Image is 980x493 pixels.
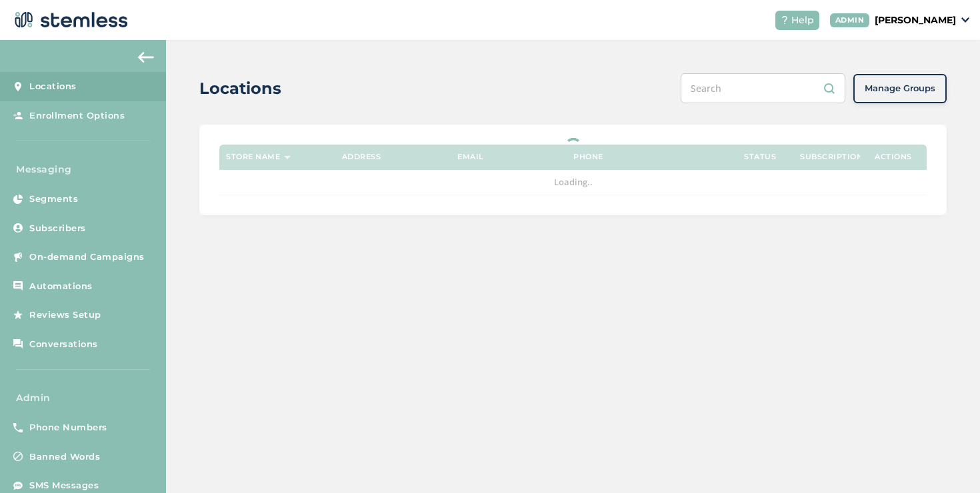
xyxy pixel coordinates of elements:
[29,193,78,206] span: Segments
[11,7,128,33] img: logo-dark-0685b13c.svg
[138,52,154,63] img: icon-arrow-back-accent-c549486e.svg
[29,421,107,434] span: Phone Numbers
[865,82,935,95] span: Manage Groups
[681,73,845,103] input: Search
[961,17,969,23] img: icon_down-arrow-small-66adaf34.svg
[29,250,145,264] span: On-demand Campaigns
[29,479,99,492] span: SMS Messages
[29,80,77,93] span: Locations
[853,74,947,103] button: Manage Groups
[791,13,814,27] span: Help
[29,338,98,351] span: Conversations
[29,280,93,293] span: Automations
[29,308,101,322] span: Reviews Setup
[29,450,100,464] span: Banned Words
[29,222,86,235] span: Subscribers
[781,16,789,24] img: icon-help-white-03924b79.svg
[830,13,870,27] div: ADMIN
[29,109,125,123] span: Enrollment Options
[199,77,281,101] h2: Locations
[875,13,956,27] p: [PERSON_NAME]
